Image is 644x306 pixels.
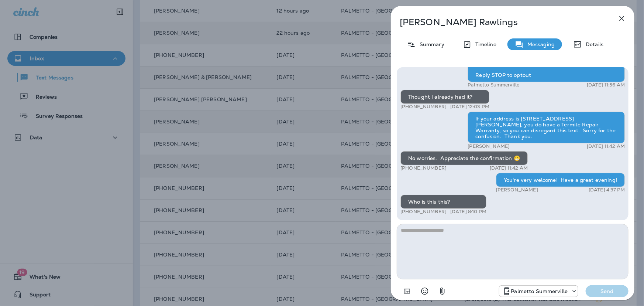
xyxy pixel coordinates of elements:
div: You're very welcome! Have a great evening! [496,173,625,187]
div: If your address is [STREET_ADDRESS][PERSON_NAME], you do have a Termite Repair Warranty, so you c... [468,112,625,143]
div: No worries. Appreciate the confirmation 😬 [400,151,528,165]
p: [DATE] 8:10 PM [450,209,486,215]
p: Palmetto Summerville [468,82,519,88]
p: Details [582,41,603,47]
div: Thought I already had it? [400,90,489,104]
div: +1 (843) 594-2691 [499,287,578,296]
button: Select an emoji [417,284,432,299]
div: Who is this this? [400,195,486,209]
p: [PHONE_NUMBER] [400,165,447,171]
p: [DATE] 11:42 AM [587,143,625,149]
p: [PERSON_NAME] [496,187,538,193]
button: Add in a premade template [400,284,414,299]
p: [PHONE_NUMBER] [400,104,447,110]
p: [PERSON_NAME] [468,143,510,149]
p: Summary [416,41,444,47]
p: Palmetto Summerville [511,288,568,294]
p: [DATE] 11:42 AM [490,165,528,171]
p: [PERSON_NAME] Rawlings [400,17,601,27]
p: Messaging [524,41,555,47]
p: [DATE] 11:56 AM [587,82,625,88]
p: [PHONE_NUMBER] [400,209,447,215]
p: [DATE] 4:37 PM [589,187,625,193]
p: [DATE] 12:03 PM [450,104,489,110]
p: Timeline [472,41,496,47]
